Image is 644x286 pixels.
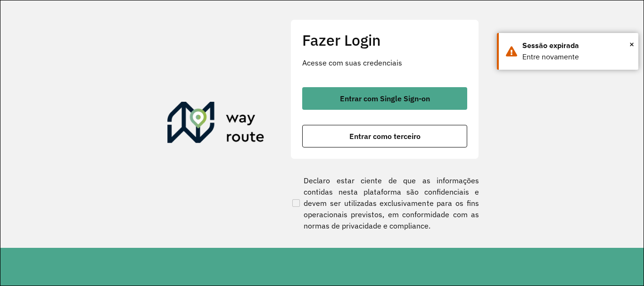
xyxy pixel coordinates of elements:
button: button [302,87,467,110]
div: Sessão expirada [522,40,631,51]
span: Entrar como terceiro [349,132,421,140]
label: Declaro estar ciente de que as informações contidas nesta plataforma são confidenciais e devem se... [290,175,479,231]
h2: Fazer Login [302,31,467,49]
button: Close [629,37,634,51]
button: button [302,125,467,147]
p: Acesse com suas credenciais [302,57,467,68]
div: Entre novamente [522,51,631,63]
span: × [629,37,634,51]
img: Roteirizador AmbevTech [167,102,264,147]
span: Entrar com Single Sign-on [340,95,430,102]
